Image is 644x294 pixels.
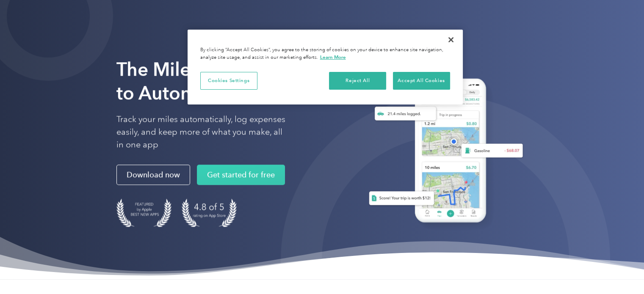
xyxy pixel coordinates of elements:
div: Cookie banner [188,30,463,104]
button: Cookies Settings [200,72,257,90]
img: Badge for Featured by Apple Best New Apps [116,198,171,227]
img: 4.9 out of 5 stars on the app store [182,198,237,227]
div: Privacy [188,30,463,104]
p: Track your miles automatically, log expenses easily, and keep more of what you make, all in one app [116,113,286,151]
a: More information about your privacy, opens in a new tab [320,54,346,60]
button: Accept All Cookies [393,72,450,90]
button: Reject All [329,72,386,90]
button: Close [442,30,460,49]
a: Download now [116,165,190,185]
a: Get started for free [197,165,285,185]
div: By clicking “Accept All Cookies”, you agree to the storing of cookies on your device to enhance s... [200,47,450,61]
strong: The Mileage Tracking App to Automate Your Logs [116,58,341,104]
